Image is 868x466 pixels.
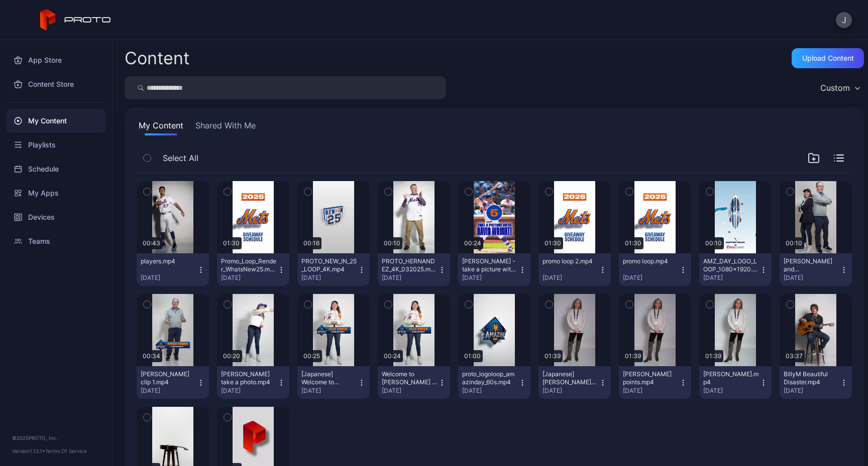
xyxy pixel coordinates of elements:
div: steve clip 1.mp4 [141,370,196,386]
button: Promo_Loop_Render_WhatsNew25.mp4[DATE] [217,253,289,286]
div: [DATE] [221,274,277,282]
button: proto_logoloop_amazinday_60s.mp4[DATE] [458,366,530,399]
div: PROTO_NEW_IN_25_LOOP_4K.mp4 [301,257,357,273]
button: [Japanese] Welcome to [PERSON_NAME].mp4[DATE] [297,366,370,399]
div: [Japanese] Welcome to Amazin Day - Alex.mp4 [301,370,357,386]
div: BillyM Beautiful Disaster.mp4 [784,370,839,386]
button: players.mp4[DATE] [137,253,209,286]
a: Teams [6,229,106,253]
div: Upload Content [802,54,854,62]
button: [PERSON_NAME] take a photo.mp4[DATE] [217,366,289,399]
div: players.mp4 [141,257,196,265]
div: [DATE] [703,387,759,395]
a: Playlists [6,133,106,157]
button: PROTO_HERNANDEZ_4K_032025.mp4[DATE] [378,253,450,286]
button: My Content [137,119,185,135]
div: [DATE] [221,387,277,395]
div: Promo_Loop_Render_WhatsNew25.mp4 [221,257,276,273]
div: [DATE] [784,387,840,395]
button: [PERSON_NAME].mp4[DATE] [699,366,772,399]
button: [PERSON_NAME] clip 1.mp4[DATE] [137,366,209,399]
div: [DATE] [382,387,438,395]
div: Custom [820,83,850,93]
div: katie render.mp4 [703,370,758,386]
a: Schedule [6,157,106,181]
div: [DATE] [703,274,759,282]
a: Devices [6,205,106,229]
a: My Content [6,109,106,133]
div: promo loop 2.mp4 [542,257,598,265]
div: [DATE] [623,387,679,395]
div: [DATE] [141,387,197,395]
div: [DATE] [542,387,599,395]
button: promo loop.mp4[DATE] [619,253,691,286]
div: [DATE] [623,274,679,282]
button: [Japanese] [PERSON_NAME] points.mp4[DATE] [538,366,611,399]
div: katie render points.mp4 [623,370,678,386]
button: J [836,12,852,28]
button: Upload Content [792,48,864,68]
a: Content Store [6,72,106,96]
div: [DATE] [382,274,438,282]
button: Custom [815,76,864,99]
button: Welcome to [PERSON_NAME] - [PERSON_NAME].mp4[DATE] [378,366,450,399]
button: BillyM Beautiful Disaster.mp4[DATE] [780,366,852,399]
div: Welcome to Amazin Day - Alex.mp4 [382,370,437,386]
div: alex take a photo.mp4 [221,370,276,386]
div: wright - take a picture with me.mp4 [462,257,517,273]
span: Select All [163,152,198,164]
a: Terms Of Service [45,448,87,454]
button: PROTO_NEW_IN_25_LOOP_4K.mp4[DATE] [297,253,370,286]
a: My Apps [6,181,106,205]
button: promo loop 2.mp4[DATE] [538,253,611,286]
div: steve and alex.mp4 [784,257,839,273]
div: [DATE] [462,274,518,282]
div: [DATE] [784,274,840,282]
div: © 2025 PROTO, Inc. [12,434,100,442]
a: App Store [6,48,106,72]
div: proto_logoloop_amazinday_60s.mp4 [462,370,517,386]
div: PROTO_HERNANDEZ_4K_032025.mp4 [382,257,437,273]
span: Version 1.13.1 • [12,448,45,454]
div: [DATE] [462,387,518,395]
button: Shared With Me [193,119,258,135]
div: promo loop.mp4 [623,257,678,265]
button: [PERSON_NAME] and [PERSON_NAME].mp4[DATE] [780,253,852,286]
div: [Japanese] katie render points.mp4 [542,370,598,386]
div: [DATE] [301,387,358,395]
div: [DATE] [542,274,599,282]
button: AMZ_DAY_LOGO_LOOP_1080x1920.mp4[DATE] [699,253,772,286]
button: [PERSON_NAME] points.mp4[DATE] [619,366,691,399]
button: [PERSON_NAME] - take a picture with me.mp4[DATE] [458,253,530,286]
div: AMZ_DAY_LOGO_LOOP_1080x1920.mp4 [703,257,758,273]
div: Content [125,50,189,67]
div: [DATE] [301,274,358,282]
div: [DATE] [141,274,197,282]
